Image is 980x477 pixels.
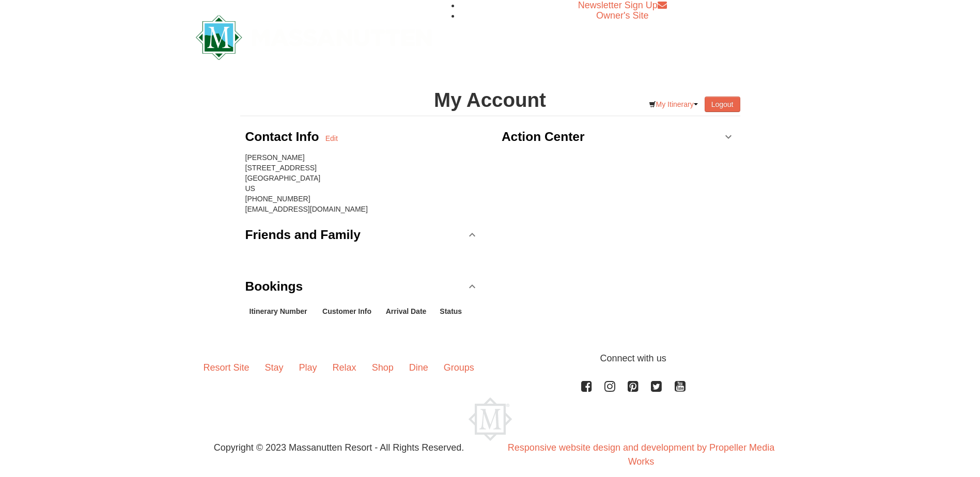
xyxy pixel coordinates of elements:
a: Stay [257,352,291,384]
th: Arrival Date [382,302,436,321]
th: Customer Info [318,302,382,321]
h1: My Account [240,90,740,110]
button: Logout [705,97,740,112]
th: Itinerary Number [245,302,319,321]
a: Action Center [502,121,735,152]
a: Edit [325,133,338,144]
a: Play [291,352,325,384]
h3: Contact Info [245,126,325,147]
a: Resort Site [196,352,257,384]
a: Relax [325,352,364,384]
p: Copyright © 2023 Massanutten Resort - All Rights Reserved. [188,441,490,455]
a: Friends and Family [245,219,479,250]
a: Dine [401,352,436,384]
a: Groups [436,352,482,384]
a: Shop [364,352,401,384]
div: [PERSON_NAME] [STREET_ADDRESS] [GEOGRAPHIC_DATA] US [PHONE_NUMBER] [EMAIL_ADDRESS][DOMAIN_NAME] [245,152,479,214]
th: Status [435,302,469,321]
a: My Itinerary [642,97,705,112]
img: Massanutten Resort Logo [469,397,512,441]
img: Massanutten Resort Logo [196,15,432,60]
a: Owner's Site [596,10,648,21]
p: Connect with us [196,352,785,365]
a: Bookings [245,271,479,302]
h3: Action Center [502,126,585,147]
a: Responsive website design and development by Propeller Media Works [508,442,774,467]
a: Massanutten Resort [196,24,432,48]
h3: Bookings [245,276,303,297]
h3: Friends and Family [245,225,361,245]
